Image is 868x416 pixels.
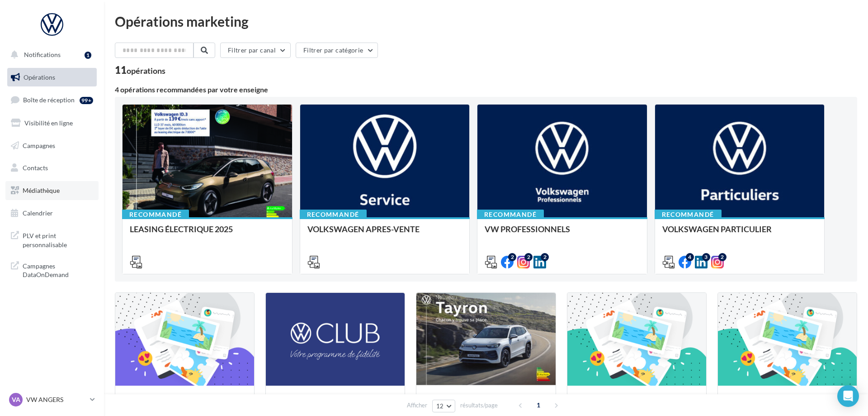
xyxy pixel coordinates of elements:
[115,14,857,28] div: Opérations marketing
[26,395,86,404] p: VW ANGERS
[662,225,817,243] div: VOLKSWAGEN PARTICULIER
[5,45,95,64] button: Notifications 1
[23,141,55,149] span: Campagnes
[85,52,91,59] div: 1
[5,114,99,133] a: Visibilité en ligne
[23,209,53,217] span: Calendrier
[436,402,444,410] span: 12
[5,181,99,200] a: Médiathèque
[24,51,61,58] span: Notifications
[23,230,93,249] span: PLV et print personnalisable
[485,225,640,243] div: VW PROFESSIONNELS
[307,225,462,243] div: VOLKSWAGEN APRES-VENTE
[24,73,55,81] span: Opérations
[5,204,99,223] a: Calendrier
[123,393,247,411] div: Campagnes sponsorisées Les Instants VW Octobre
[23,164,48,172] span: Contacts
[296,43,378,58] button: Filtrer par catégorie
[407,401,427,410] span: Afficher
[725,393,849,411] div: Campagnes sponsorisées OPO
[5,68,99,87] a: Opérations
[23,186,60,194] span: Médiathèque
[424,393,548,411] div: NOUVEAU TAYRON - MARS 2025
[718,253,726,261] div: 2
[12,395,20,404] span: VA
[702,253,710,261] div: 3
[5,226,99,253] a: PLV et print personnalisable
[575,393,699,411] div: Opération libre
[541,253,549,261] div: 2
[5,90,99,110] a: Boîte de réception99+
[477,210,544,220] div: Recommandé
[127,67,165,75] div: opérations
[508,253,516,261] div: 2
[300,210,367,220] div: Recommandé
[220,43,291,58] button: Filtrer par canal
[531,398,546,412] span: 1
[432,400,455,412] button: 12
[122,210,189,220] div: Recommandé
[460,401,498,410] span: résultats/page
[655,210,722,220] div: Recommandé
[23,260,93,279] span: Campagnes DataOnDemand
[837,385,859,407] div: Open Intercom Messenger
[686,253,694,261] div: 4
[24,119,73,127] span: Visibilité en ligne
[5,136,99,155] a: Campagnes
[80,97,93,104] div: 99+
[5,158,99,177] a: Contacts
[115,86,857,93] div: 4 opérations recommandées par votre enseigne
[524,253,533,261] div: 2
[115,65,165,75] div: 11
[5,256,99,283] a: Campagnes DataOnDemand
[273,393,397,411] div: VW CLUB
[130,225,285,243] div: LEASING ÉLECTRIQUE 2025
[23,96,75,104] span: Boîte de réception
[7,391,97,408] a: VA VW ANGERS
